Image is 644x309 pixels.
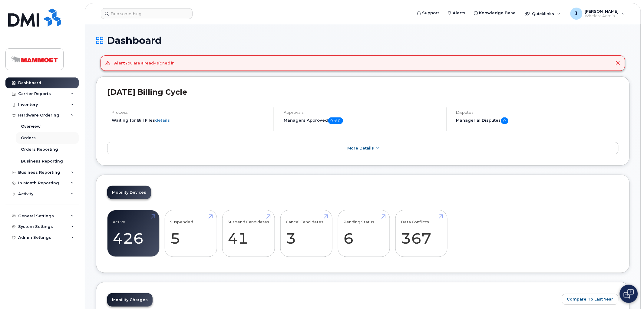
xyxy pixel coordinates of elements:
[456,110,619,115] h4: Disputes
[113,214,154,254] a: Active 426
[114,61,125,65] strong: Alert
[112,110,269,115] h4: Process
[562,294,619,305] button: Compare To Last Year
[284,110,441,115] h4: Approvals
[170,214,211,254] a: Suspended 5
[501,117,508,124] span: 0
[456,117,619,124] h5: Managerial Disputes
[114,60,176,66] div: You are already signed in.
[107,186,151,199] a: Mobility Devices
[401,214,442,254] a: Data Conflicts 367
[155,118,170,123] a: details
[286,214,327,254] a: Cancel Candidates 3
[112,117,269,123] li: Waiting for Bill Files
[567,296,613,302] span: Compare To Last Year
[348,146,374,150] span: More Details
[107,87,619,97] h2: [DATE] Billing Cycle
[228,214,269,254] a: Suspend Candidates 41
[343,214,384,254] a: Pending Status 6
[284,117,441,124] h5: Managers Approved
[96,35,630,46] h1: Dashboard
[624,289,634,299] img: Open chat
[107,293,153,307] a: Mobility Charges
[328,117,343,124] span: 0 of 0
